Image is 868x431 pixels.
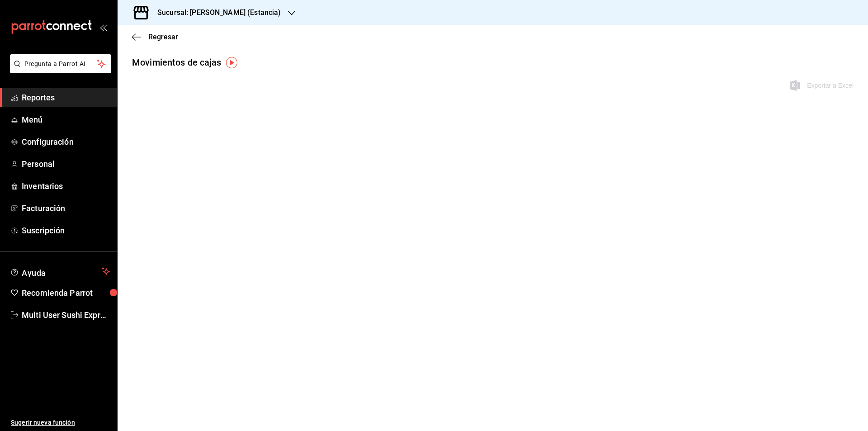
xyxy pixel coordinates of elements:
span: Pregunta a Parrot AI [24,59,97,69]
button: open_drawer_menu [99,24,107,31]
a: Pregunta a Parrot AI [6,66,111,75]
span: Menú [22,114,110,126]
button: Pregunta a Parrot AI [10,54,111,73]
span: Suscripción [22,224,110,237]
h3: Sucursal: [PERSON_NAME] (Estancia) [150,7,281,18]
span: Sugerir nueva función [11,418,110,427]
img: Tooltip marker [226,57,237,68]
div: Movimientos de cajas [132,56,222,69]
span: Facturación [22,202,110,214]
span: Configuración [22,136,110,148]
span: Regresar [148,33,178,41]
span: Inventarios [22,180,110,192]
span: Reportes [22,91,110,104]
span: Personal [22,158,110,170]
span: Ayuda [22,266,98,277]
span: Recomienda Parrot [22,287,110,299]
button: Regresar [132,33,178,41]
span: Multi User Sushi Express [22,309,110,321]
